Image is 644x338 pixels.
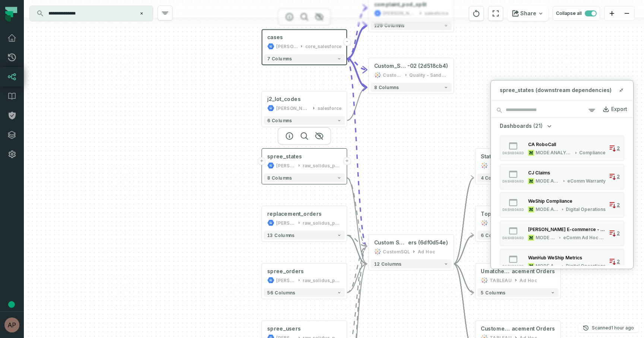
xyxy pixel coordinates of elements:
[528,255,582,260] div: WanHub WeShip Metrics
[536,150,572,156] div: MODE ANALYTICS
[347,59,367,87] g: Edge from 65bf6e708e3ca2e73a7870fa1be7580d to 843116a261c3205895e17a030990138d
[407,63,448,70] span: -02 (2d518cb4)
[536,263,559,269] div: MODE ANALYTICS
[611,106,627,113] div: Export
[303,277,341,284] div: raw_solidus_public
[500,136,624,161] button: dashboardMODE ANALYTICSCompliance2
[347,59,367,70] g: Edge from 65bf6e708e3ca2e73a7870fa1be7580d to 843116a261c3205895e17a030990138d
[303,219,341,226] div: raw_solidus_public
[267,34,283,41] span: cases
[383,248,410,255] div: CustomSQL
[267,233,294,238] span: 13 columns
[502,236,524,240] span: dashboard
[481,325,512,332] span: Customer Issue Detail @ Repl
[619,6,634,21] button: zoom out
[481,290,505,295] span: 5 columns
[617,202,620,208] span: 2
[508,6,548,21] button: Share
[408,239,448,246] span: ers (6df0d54e)
[481,153,510,160] span: State Issue Density @ Rep
[267,118,292,123] span: 6 columns
[512,268,555,275] span: acement Orders
[454,235,474,264] g: Edge from 6ee03ff74a41dd988f8a69f0ac33a20f to f222c0c32caf35b1fdfa5bca981a2b09
[481,268,512,275] span: Umatched Replacement Orders @ Repl
[276,43,298,50] div: juul-warehouse
[553,6,600,21] button: Collapse all
[343,38,351,46] button: -
[611,325,634,331] relative-time: Sep 9, 2025, 8:45 AM EDT
[502,180,524,183] span: dashboard
[347,26,367,59] g: Edge from 65bf6e708e3ca2e73a7870fa1be7580d to 9c6acdd2a9d9f8e32f2a801b31f48ee2
[374,239,448,246] div: Custom SQL Query @ Replacement Orders (6df0d54e)
[374,63,448,70] div: Custom_SQL_Query @ CRB - Archived 2022-02-02 (2d518cb4)
[528,142,556,147] div: CA RoboCall
[566,206,606,212] div: Digital Operations
[500,221,624,246] button: dashboardMODE ANALYTICSeComm Ad Hoc Analysis2
[276,105,310,112] div: juul-customer-service
[374,85,399,90] span: 8 columns
[267,268,304,275] div: spree_orders
[276,277,296,284] div: juul-warehouse
[347,235,367,264] g: Edge from 111a9170ba7fe1a8f1727956e6bd7d3c to 6ee03ff74a41dd988f8a69f0ac33a20f
[318,105,341,112] div: salesforce
[481,211,512,218] span: Topic Issue Breakdown @ Repl
[520,277,537,284] div: Ad Hoc
[578,323,638,332] button: Scanned[DATE] 8:45:58 AM
[347,178,367,246] g: Edge from 2ff772eb7ce381ac5563d7a0c7495ca5 to 6ee03ff74a41dd988f8a69f0ac33a20f
[267,96,301,103] div: j2_lot_codes
[138,10,145,17] button: Clear search query
[500,192,624,218] button: dashboardMODE ANALYTICSDigital Operations2
[490,219,512,226] div: TABLEAU
[500,86,612,94] span: spree_states (downstream dependencies)
[258,157,266,165] button: +
[267,290,295,295] span: 56 columns
[276,162,296,169] div: juul-warehouse
[347,235,367,246] g: Edge from 111a9170ba7fe1a8f1727956e6bd7d3c to 6ee03ff74a41dd988f8a69f0ac33a20f
[481,211,555,218] div: Topic Issue Breakdown @ Replacement Orders
[305,43,341,50] div: core_salesforce
[374,239,408,246] span: Custom SQL Query @ Replacement Ord
[536,206,559,212] div: MODE ANALYTICS
[528,170,550,176] div: CJ Claims
[374,261,401,266] span: 12 columns
[536,178,561,184] div: MODE ANALYTICS
[267,175,292,180] span: 8 columns
[567,178,606,184] div: eComm Warranty
[374,23,405,28] span: 129 columns
[592,324,634,332] p: Scanned
[481,268,555,275] div: Umatched Replacement Orders @ Replacement Orders
[481,153,555,160] div: State Issue Density @ Replacement Orders
[502,151,524,155] span: dashboard
[617,259,620,265] span: 2
[617,230,620,236] span: 2
[276,219,296,226] div: juul-warehouse
[303,162,341,169] div: raw_solidus_public
[8,301,15,308] div: Tooltip anchor
[579,150,606,156] div: Compliance
[500,249,624,274] button: dashboardMODE ANALYTICSDigital Operations2
[267,211,322,218] div: replacement_orders
[536,235,557,241] div: MODE ANALYTICS
[343,157,351,165] button: +
[481,175,505,180] span: 4 columns
[267,56,292,61] span: 7 columns
[347,87,367,120] g: Edge from b00c26e23c7084503a5a401908cda10e to 843116a261c3205895e17a030990138d
[4,318,19,332] img: avatar of Aryan Siddhabathula (c)
[500,122,532,130] span: Dashboards
[500,164,624,189] button: dashboardMODE ANALYTICSeComm Warranty2
[617,145,620,151] span: 2
[596,104,627,117] a: Export
[566,263,606,269] div: Digital Operations
[604,6,619,21] button: zoom in
[267,325,301,332] div: spree_users
[481,233,505,238] span: 6 columns
[383,72,402,79] div: CustomSQL
[528,227,606,232] div: Juul E-commerce - Orders With Issues
[347,59,367,246] g: Edge from 65bf6e708e3ca2e73a7870fa1be7580d to 6ee03ff74a41dd988f8a69f0ac33a20f
[533,122,543,130] span: (21)
[502,265,524,268] span: dashboard
[490,277,512,284] div: TABLEAU
[454,264,474,293] g: Edge from 6ee03ff74a41dd988f8a69f0ac33a20f to 6dcd615b3c5061af3c29620a629e072e
[409,72,448,79] div: Quality - Sandbox
[528,198,572,204] div: WeShip Compliance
